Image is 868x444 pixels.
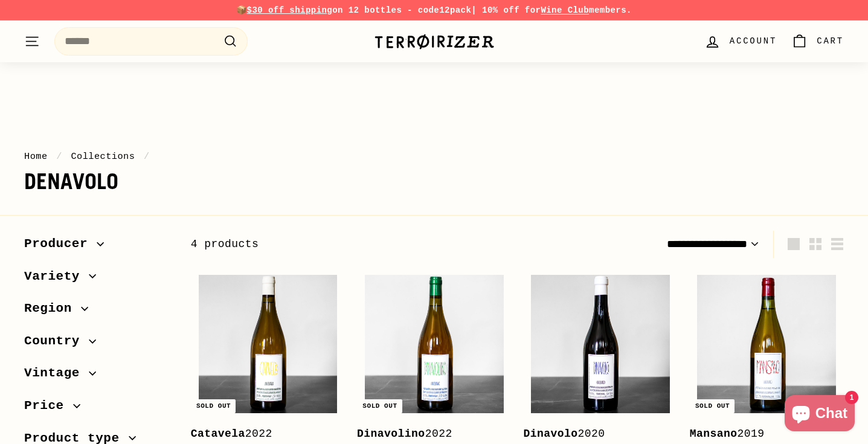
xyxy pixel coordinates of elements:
[439,5,471,15] strong: 12pack
[781,395,858,434] inbox-online-store-chat: Shopify online store chat
[24,393,172,425] button: Price
[357,428,425,440] b: Dinavolino
[24,263,172,296] button: Variety
[53,151,65,162] span: /
[247,5,333,15] span: $30 off shipping
[24,266,89,287] span: Variety
[24,170,844,194] h1: Denavolo
[24,360,172,393] button: Vintage
[191,236,518,253] div: 4 products
[24,331,89,352] span: Country
[697,24,784,59] a: Account
[71,151,135,162] a: Collections
[690,425,832,443] div: 2019
[191,425,333,443] div: 2022
[730,34,777,48] span: Account
[24,363,89,384] span: Vintage
[358,399,402,413] div: Sold out
[690,428,738,440] b: Mansano
[191,399,236,413] div: Sold out
[24,396,73,416] span: Price
[24,295,172,328] button: Region
[817,34,844,48] span: Cart
[24,231,172,263] button: Producer
[24,4,844,17] p: 📦 on 12 bottles - code | 10% off for members.
[523,425,665,443] div: 2020
[24,298,81,319] span: Region
[784,24,851,59] a: Cart
[24,151,48,162] a: Home
[24,328,172,361] button: Country
[690,399,735,413] div: Sold out
[541,5,589,15] a: Wine Club
[24,149,844,164] nav: breadcrumbs
[191,428,245,440] b: Catavela
[357,425,499,443] div: 2022
[24,234,97,254] span: Producer
[523,428,577,440] b: Dinavolo
[141,151,153,162] span: /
